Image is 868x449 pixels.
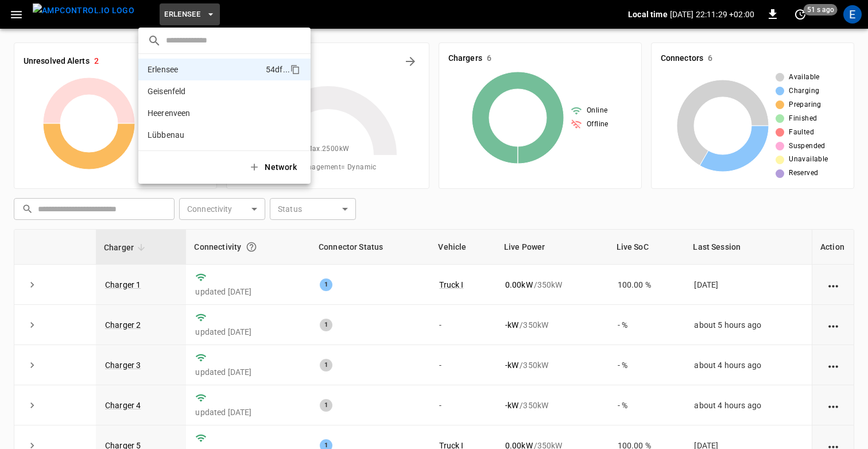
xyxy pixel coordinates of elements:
[242,156,306,179] button: Network
[148,86,259,97] p: Geisenfeld
[289,63,302,76] div: copy
[148,64,261,75] p: Erlensee
[148,107,259,119] p: Heerenveen
[148,129,260,141] p: Lübbenau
